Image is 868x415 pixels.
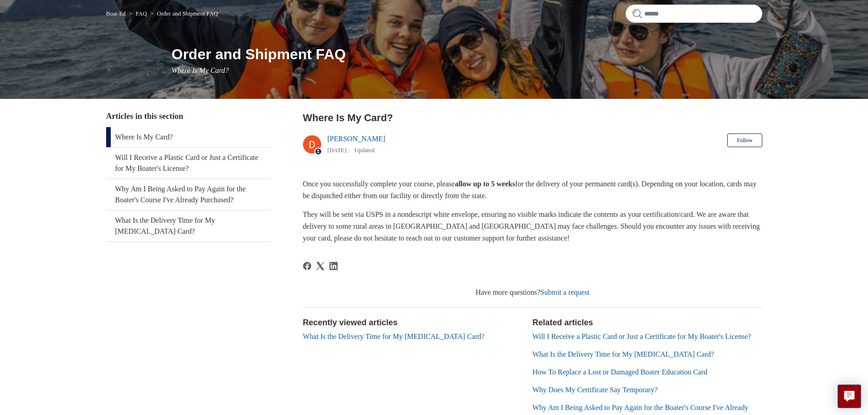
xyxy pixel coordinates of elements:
[328,147,347,154] time: 04/15/2024, 17:31
[106,10,126,17] a: Boat-Ed
[837,384,861,408] button: Live chat
[127,10,149,17] li: FAQ
[303,287,762,298] div: Have more questions?
[533,386,658,394] a: Why Does My Certificate Say Temporary?
[172,67,229,74] span: Where Is My Card?
[303,178,762,201] p: Once you successfully complete your course, please for the delivery of your permanent card(s). De...
[328,135,385,143] a: [PERSON_NAME]
[316,262,324,270] svg: Share this page on X Corp
[455,180,515,188] strong: allow up to 5 weeks
[106,127,270,147] a: Where Is My Card?
[303,110,762,125] h2: Where Is My Card?
[533,350,714,358] a: What Is the Delivery Time for My [MEDICAL_DATA] Card?
[626,5,762,23] input: Search
[106,148,270,179] a: Will I Receive a Plastic Card or Just a Certificate for My Boater's License?
[727,133,762,147] button: Follow Article
[157,10,218,17] a: Order and Shipment FAQ
[533,317,762,329] h2: Related articles
[303,209,762,244] p: They will be sent via USPS in a nondescript white envelope, ensuring no visible marks indicate th...
[172,43,762,65] h1: Order and Shipment FAQ
[106,210,270,241] a: What Is the Delivery Time for My [MEDICAL_DATA] Card?
[354,147,375,154] li: Updated
[106,112,183,121] span: Articles in this section
[303,262,311,270] svg: Share this page on Facebook
[540,288,590,296] a: Submit a request
[303,317,524,329] h2: Recently viewed articles
[316,262,324,270] a: X Corp
[149,10,218,17] li: Order and Shipment FAQ
[106,179,270,210] a: Why Am I Being Asked to Pay Again for the Boater's Course I've Already Purchased?
[329,262,338,270] a: LinkedIn
[136,10,147,17] a: FAQ
[533,368,708,376] a: How To Replace a Lost or Damaged Boater Education Card
[329,262,338,270] svg: Share this page on LinkedIn
[106,10,128,17] li: Boat-Ed
[303,262,311,270] a: Facebook
[303,333,485,340] a: What Is the Delivery Time for My [MEDICAL_DATA] Card?
[533,333,751,340] a: Will I Receive a Plastic Card or Just a Certificate for My Boater's License?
